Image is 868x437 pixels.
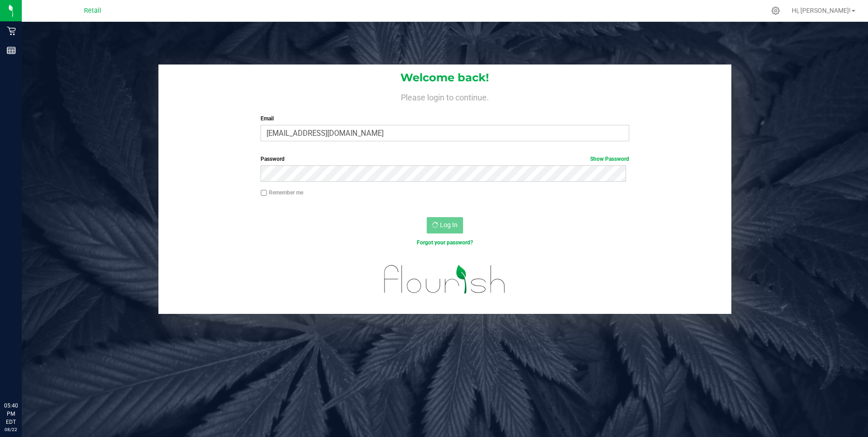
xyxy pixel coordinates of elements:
inline-svg: Retail [7,26,16,35]
span: Log In [440,221,458,228]
input: Remember me [261,190,267,196]
span: Hi, [PERSON_NAME]! [792,7,851,14]
p: 08/22 [4,426,18,433]
button: Log In [427,217,463,233]
div: Manage settings [770,6,781,15]
span: Password [261,156,285,162]
a: Forgot your password? [417,239,473,246]
p: 05:40 PM EDT [4,402,18,426]
img: flourish_logo.svg [373,256,517,303]
span: Retail [84,7,101,15]
label: Email [261,114,629,123]
label: Remember me [261,189,303,197]
a: Show Password [590,156,629,162]
h4: Please login to continue. [158,91,732,102]
inline-svg: Reports [7,46,16,55]
h1: Welcome back! [158,72,732,84]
